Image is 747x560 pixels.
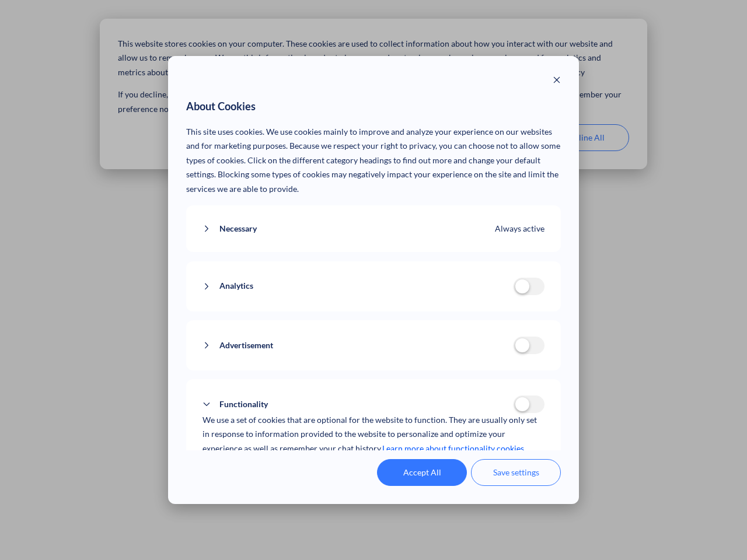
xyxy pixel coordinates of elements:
[203,397,514,412] button: Functionality
[203,338,514,353] button: Advertisement
[377,459,467,486] button: Accept All
[186,97,256,116] span: About Cookies
[219,397,268,412] span: Functionality
[219,338,273,353] span: Advertisement
[203,279,514,293] button: Analytics
[471,459,561,486] button: Save settings
[203,222,495,236] button: Necessary
[553,74,561,89] button: Close modal
[689,504,747,560] iframe: Chat Widget
[219,279,253,293] span: Analytics
[495,222,544,236] span: Always active
[186,125,561,197] p: This site uses cookies. We use cookies mainly to improve and analyze your experience on our websi...
[203,413,545,456] p: We use a set of cookies that are optional for the website to function. They are usually only set ...
[382,442,526,456] a: Learn more about functionality cookies.
[219,222,257,236] span: Necessary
